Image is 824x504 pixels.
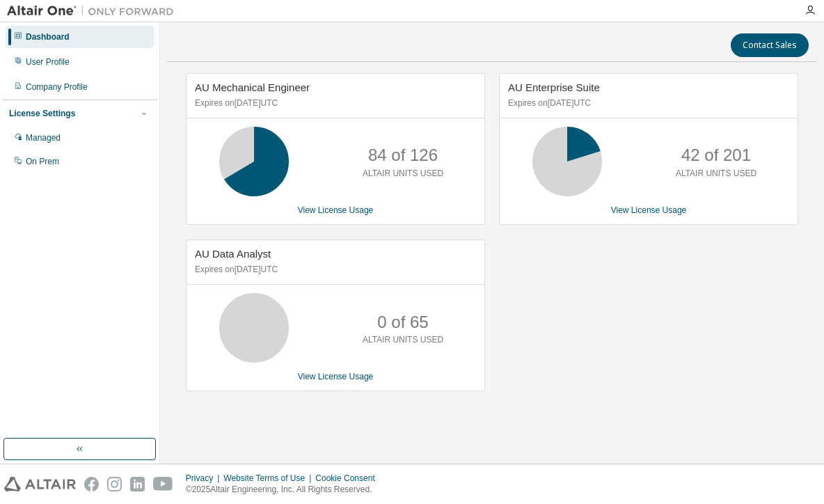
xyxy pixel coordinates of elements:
[26,156,59,167] div: On Prem
[363,334,443,346] p: ALTAIR UNITS USED
[368,143,438,167] p: 84 of 126
[26,31,70,42] div: Dashboard
[26,81,88,93] div: Company Profile
[377,310,428,334] p: 0 of 65
[26,132,61,143] div: Managed
[676,168,756,180] p: ALTAIR UNITS USED
[186,473,223,484] div: Privacy
[9,108,75,119] div: License Settings
[130,477,145,491] img: linkedin.svg
[223,473,315,484] div: Website Terms of Use
[508,81,600,93] span: AU Enterprise Suite
[731,33,809,57] button: Contact Sales
[4,477,76,491] img: altair_logo.svg
[315,473,383,484] div: Cookie Consent
[298,372,374,381] a: View License Usage
[681,143,751,167] p: 42 of 201
[7,4,181,18] img: Altair One
[195,97,473,109] p: Expires on [DATE] UTC
[611,205,687,215] a: View License Usage
[84,477,99,491] img: facebook.svg
[363,168,443,180] p: ALTAIR UNITS USED
[186,484,383,496] p: © 2025 Altair Engineering, Inc. All Rights Reserved.
[298,205,374,215] a: View License Usage
[26,56,70,68] div: User Profile
[107,477,122,491] img: instagram.svg
[195,264,473,276] p: Expires on [DATE] UTC
[195,248,271,260] span: AU Data Analyst
[195,81,310,93] span: AU Mechanical Engineer
[508,97,786,109] p: Expires on [DATE] UTC
[153,477,173,491] img: youtube.svg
